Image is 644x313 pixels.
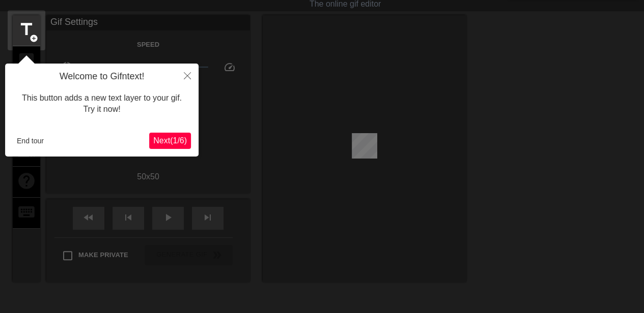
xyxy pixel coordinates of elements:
[13,82,191,126] div: This button adds a new text layer to your gif. Try it now!
[176,64,199,87] button: Close
[149,133,191,149] button: Next
[153,136,187,145] span: Next ( 1 / 6 )
[13,133,48,148] button: End tour
[13,71,191,82] h4: Welcome to Gifntext!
